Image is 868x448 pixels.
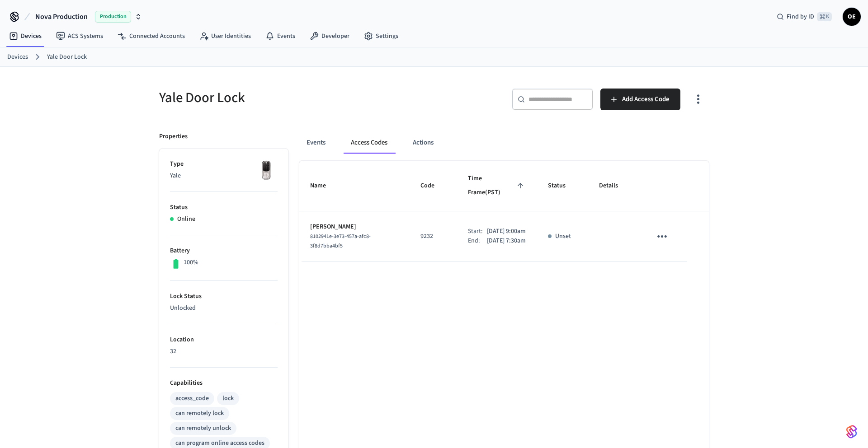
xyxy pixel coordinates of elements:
a: Settings [357,28,406,44]
button: Events [299,132,333,154]
a: ACS Systems [49,28,110,44]
span: Add Access Code [622,93,670,105]
a: User Identities [192,28,258,44]
p: 100% [184,258,198,267]
a: Developer [302,28,357,44]
div: can remotely unlock [175,424,231,433]
a: Yale Door Lock [47,52,87,62]
p: [DATE] 7:30am [487,236,526,246]
img: SeamLogoGradient.69752ec5.svg [846,425,857,439]
p: Status [170,203,278,212]
p: Online [177,215,195,224]
div: can remotely lock [175,409,224,418]
a: Events [258,28,302,44]
div: Find by ID⌘ K [769,9,839,25]
button: Access Codes [344,132,395,154]
p: [PERSON_NAME] [310,222,399,232]
span: Time Frame(PST) [468,172,526,200]
div: End: [468,236,487,246]
p: Unlocked [170,303,278,313]
a: Devices [2,28,49,44]
p: Unset [555,232,571,241]
a: Devices [7,52,28,62]
div: ant example [299,132,709,154]
div: Start: [468,227,487,236]
p: 9232 [420,232,446,241]
span: 8102941e-3e73-457a-afc8-3f8d7bba4bf5 [310,233,371,250]
p: Yale [170,171,278,181]
span: Nova Production [35,11,88,22]
div: lock [222,394,234,403]
p: Lock Status [170,292,278,301]
img: Yale Assure Touchscreen Wifi Smart Lock, Satin Nickel, Front [255,159,278,182]
span: Code [420,179,446,193]
span: Status [548,179,577,193]
div: access_code [175,394,209,403]
span: Details [599,179,630,193]
p: Properties [159,132,188,141]
a: Connected Accounts [110,28,192,44]
button: Add Access Code [600,89,680,110]
p: [DATE] 9:00am [487,227,526,236]
span: Production [95,11,131,23]
p: Location [170,335,278,345]
h5: Yale Door Lock [159,89,429,107]
span: OE [844,9,860,25]
div: can program online access codes [175,439,264,448]
span: Name [310,179,338,193]
span: ⌘ K [817,12,832,21]
p: Battery [170,246,278,256]
p: Capabilities [170,378,278,388]
span: Find by ID [787,12,814,21]
table: sticky table [299,161,709,262]
p: Type [170,159,278,169]
p: 32 [170,347,278,356]
button: OE [843,8,861,26]
button: Actions [406,132,441,154]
